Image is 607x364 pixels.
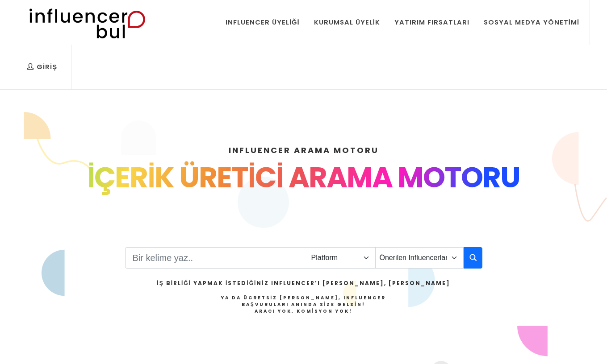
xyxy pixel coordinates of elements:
[54,144,553,156] h4: INFLUENCER ARAMA MOTORU
[125,247,304,269] input: Search
[314,17,380,27] div: Kurumsal Üyelik
[27,62,57,72] div: Giriş
[157,279,450,287] h2: İş Birliği Yapmak İstediğiniz Influencer’ı [PERSON_NAME], [PERSON_NAME]
[226,17,300,27] div: Influencer Üyeliği
[157,294,450,314] h4: Ya da Ücretsiz [PERSON_NAME], Influencer Başvuruları Anında Size Gelsin!
[394,17,469,27] div: Yatırım Fırsatları
[54,156,553,199] div: İÇERİK ÜRETİCİ ARAMA MOTORU
[20,45,64,89] a: Giriş
[484,17,579,27] div: Sosyal Medya Yönetimi
[255,308,353,314] strong: Aracı Yok, Komisyon Yok!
